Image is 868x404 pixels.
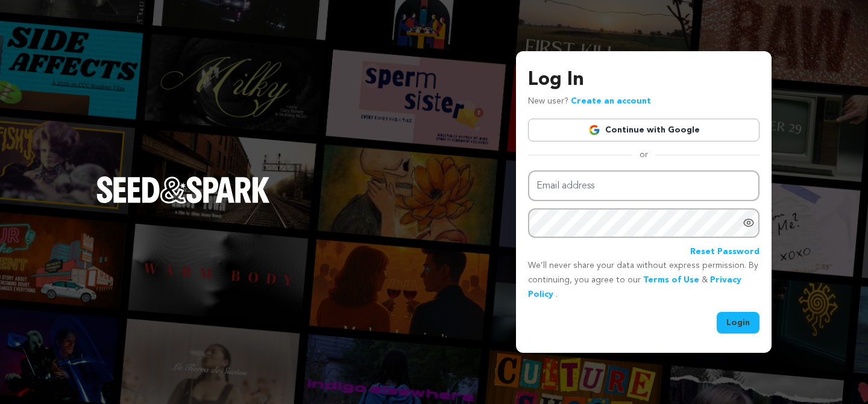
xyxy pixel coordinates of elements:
span: or [632,149,655,161]
p: We’ll never share your data without express permission. By continuing, you agree to our & . [528,259,759,302]
a: Continue with Google [528,119,759,141]
a: Terms of Use [643,276,699,284]
img: Seed&Spark Logo [96,176,270,203]
a: Reset Password [690,245,759,259]
img: Google logo [588,124,600,136]
button: Login [717,312,759,334]
a: Seed&Spark Homepage [96,176,270,227]
a: Privacy Policy [528,276,741,299]
a: Create an account [571,97,651,105]
h3: Log In [528,66,759,95]
input: Email address [528,170,759,201]
p: New user? [528,95,651,109]
a: Show password as plain text. Warning: this will display your password on the screen. [743,217,755,229]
